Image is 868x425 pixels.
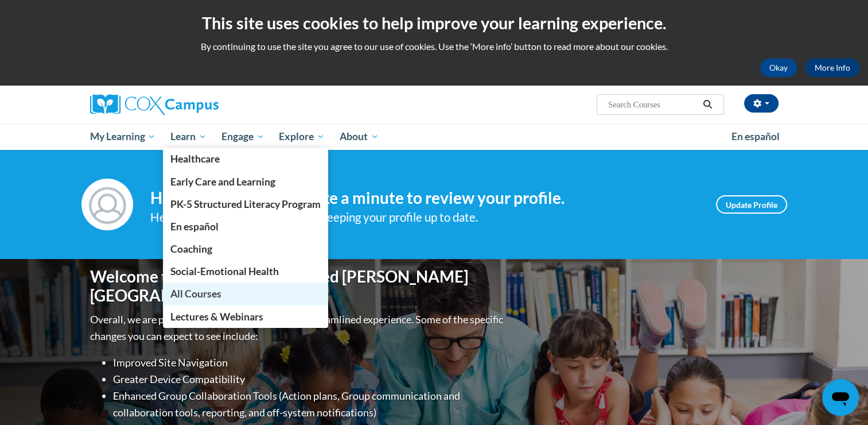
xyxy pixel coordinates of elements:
[332,123,386,150] a: About
[214,123,272,150] a: Engage
[744,94,779,113] button: Account Settings
[163,306,328,328] a: Lectures & Webinars
[89,130,155,144] span: My Learning
[163,260,328,283] a: Social-Emotional Health
[699,98,716,111] button: Search
[90,311,506,345] p: Overall, we are proud to provide you with a more streamlined experience. Some of the specific cha...
[170,221,219,233] span: En español
[170,153,220,165] span: Healthcare
[163,238,328,260] a: Coaching
[163,193,328,215] a: PK-5 Structured Literacy Program
[113,354,506,371] li: Improved Site Navigation
[150,188,699,208] h4: Hi [PERSON_NAME]! Take a minute to review your profile.
[170,198,321,210] span: PK-5 Structured Literacy Program
[731,130,780,142] span: En español
[163,283,328,305] a: All Courses
[170,176,275,188] span: Early Care and Learning
[607,98,699,111] input: Search Courses
[9,11,859,34] h2: This site uses cookies to help improve your learning experience.
[90,94,219,115] img: Cox Campus
[9,40,859,53] p: By continuing to use the site you agree to our use of cookies. Use the ‘More info’ button to read...
[271,123,332,150] a: Explore
[805,59,859,77] a: More Info
[113,371,506,388] li: Greater Device Compatibility
[90,267,506,306] h1: Welcome to the new and improved [PERSON_NAME][GEOGRAPHIC_DATA]
[279,130,325,144] span: Explore
[113,388,506,421] li: Enhanced Group Collaboration Tools (Action plans, Group communication and collaboration tools, re...
[163,171,328,193] a: Early Care and Learning
[81,179,133,230] img: Profile Image
[822,379,859,416] iframe: Button to launch messaging window
[221,130,264,144] span: Engage
[83,123,164,150] a: My Learning
[340,130,379,144] span: About
[90,94,308,115] a: Cox Campus
[170,288,221,300] span: All Courses
[716,195,787,214] a: Update Profile
[724,125,787,149] a: En español
[170,265,279,277] span: Social-Emotional Health
[163,148,328,170] a: Healthcare
[760,59,797,77] button: Okay
[163,123,214,150] a: Learn
[170,243,212,255] span: Coaching
[170,311,263,323] span: Lectures & Webinars
[73,123,796,150] div: Main menu
[170,130,207,144] span: Learn
[150,208,699,227] div: Help improve your experience by keeping your profile up to date.
[163,215,328,238] a: En español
